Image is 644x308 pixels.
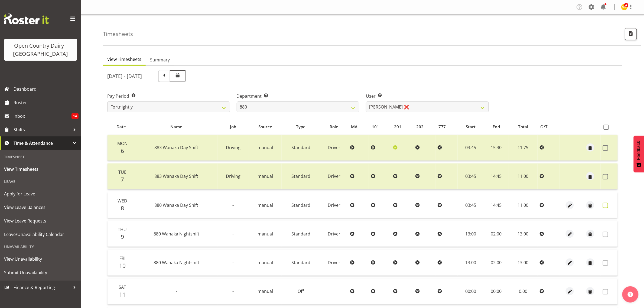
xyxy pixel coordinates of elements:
a: View Timesheets [1,162,80,176]
span: 10 [119,262,126,269]
td: 13.00 [509,250,537,276]
div: Timesheet [1,151,80,162]
td: 00:00 [484,278,509,304]
span: - [233,288,234,294]
span: - [233,260,234,266]
td: 14:45 [484,163,509,189]
span: 7 [121,176,124,183]
a: View Unavailability [1,252,80,266]
td: 03:45 [458,192,484,218]
span: manual [258,231,273,237]
h4: Timesheets [103,31,133,37]
td: Standard [282,221,320,247]
button: Export CSV [625,28,637,40]
span: 201 [394,124,402,130]
td: 11.00 [509,163,537,189]
span: Leave/Unavailability Calendar [4,230,77,238]
span: 880 Wanaka Day Shift [154,202,198,208]
span: O/T [541,124,548,130]
span: End [493,124,500,130]
span: 777 [439,124,446,130]
span: Driving [226,145,240,150]
span: 883 Wanaka Day Shift [154,173,198,179]
span: 8 [121,204,124,212]
td: Standard [282,192,320,218]
label: Department [237,93,360,99]
span: Feedback [636,141,641,160]
div: Unavailability [1,241,80,252]
span: View Timesheets [4,165,77,173]
span: View Leave Balances [4,203,77,211]
span: Shifts [14,126,70,134]
span: Time & Attendance [14,139,70,147]
span: - [233,231,234,237]
span: 880 Wanaka Nightshift [154,231,199,237]
span: View Leave Requests [4,217,77,225]
span: Mon [117,140,128,146]
span: Finance & Reporting [14,283,70,291]
span: 101 [372,124,379,130]
td: 00:00 [458,278,484,304]
span: Driver [328,145,340,150]
span: Driver [328,173,340,179]
img: milk-reception-awarua7542.jpg [621,4,628,10]
label: Pay Period [107,93,230,99]
td: Standard [282,250,320,276]
div: Open Country Dairy - [GEOGRAPHIC_DATA] [9,42,72,58]
span: Total [518,124,528,130]
td: Off [282,278,320,304]
span: View Unavailability [4,255,77,263]
span: Inbox [14,112,71,120]
span: Thu [118,227,127,232]
td: 15:30 [484,135,509,161]
div: Leave [1,176,80,187]
span: Job [230,124,236,130]
span: View Timesheets [107,56,141,63]
td: 03:45 [458,163,484,189]
span: Driving [226,173,240,179]
span: manual [258,260,273,266]
span: Roster [14,99,79,107]
td: 02:00 [484,250,509,276]
img: Rosterit website logo [4,14,49,24]
span: Tue [118,169,126,175]
span: Dashboard [14,85,79,93]
span: 202 [417,124,424,130]
a: View Leave Requests [1,214,80,228]
td: 13:00 [458,250,484,276]
span: - [176,288,177,294]
td: Standard [282,135,320,161]
span: Wed [118,198,127,204]
span: 9 [121,233,124,241]
span: Submit Unavailability [4,268,77,277]
label: User [366,93,489,99]
td: 14:45 [484,192,509,218]
span: 11 [119,291,126,298]
span: MA [351,124,358,130]
span: Source [258,124,272,130]
td: 03:45 [458,135,484,161]
span: Date [117,124,126,130]
td: 02:00 [484,221,509,247]
span: Start [466,124,476,130]
span: Driver [328,231,340,237]
span: manual [258,202,273,208]
span: Apply for Leave [4,190,77,198]
a: View Leave Balances [1,201,80,214]
span: manual [258,145,273,150]
span: Fri [119,255,125,261]
span: Role [330,124,339,130]
span: - [233,202,234,208]
a: Submit Unavailability [1,266,80,279]
span: Driver [328,202,340,208]
td: Standard [282,163,320,189]
button: Feedback - Show survey [634,136,644,172]
span: 883 Wanaka Day Shift [154,145,198,150]
img: help-xxl-2.png [628,292,633,297]
td: 13.00 [509,221,537,247]
span: Driver [328,260,340,266]
span: 14 [71,113,79,119]
span: Summary [150,57,170,63]
span: Name [170,124,182,130]
a: Apply for Leave [1,187,80,201]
